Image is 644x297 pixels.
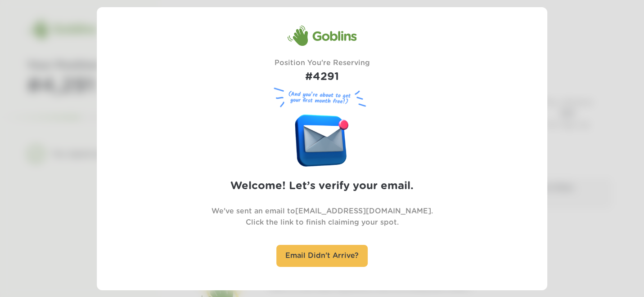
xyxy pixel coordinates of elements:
[212,206,433,228] p: We've sent an email to [EMAIL_ADDRESS][DOMAIN_NAME] . Click the link to finish claiming your spot.
[270,85,374,110] figure: (And you’re about to get your first month free!)
[275,58,370,85] div: Position You're Reserving
[276,245,368,267] div: Email Didn't Arrive?
[288,25,357,46] div: Goblins
[275,69,370,85] h1: #4291
[230,178,414,195] h2: Welcome! Let’s verify your email.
